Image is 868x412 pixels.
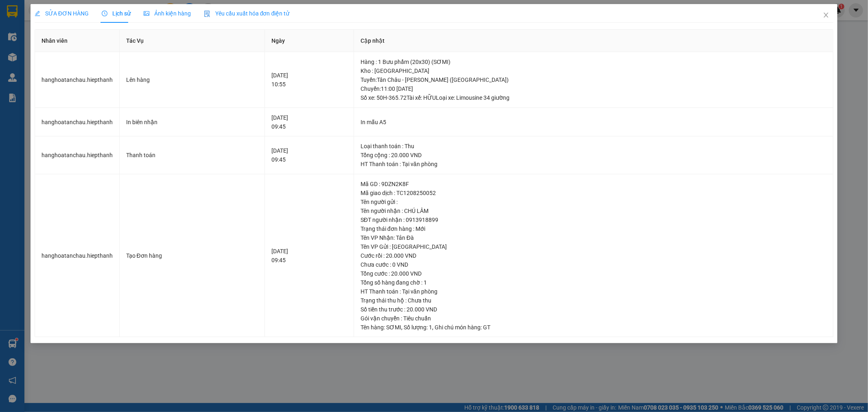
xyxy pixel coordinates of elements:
div: Mã giao dịch : TC1208250052 [361,188,826,197]
th: Cập nhật [354,30,833,52]
div: Gói vận chuyển : Tiêu chuẩn [361,314,826,323]
span: SỬA ĐƠN HÀNG [35,10,89,17]
div: Tên người gửi : [361,197,826,206]
div: Tên VP Nhận: Tản Đà [361,233,826,242]
button: Close [815,4,837,27]
div: In biên nhận [126,118,258,127]
td: hanghoatanchau.hiepthanh [35,174,120,337]
img: icon [204,11,210,17]
span: picture [144,11,149,16]
div: Tên người nhận : CHÚ LÂM [361,206,826,215]
td: hanghoatanchau.hiepthanh [35,136,120,174]
span: close [823,12,829,18]
div: Chưa cước : 0 VND [361,260,826,269]
div: Hàng : 1 Bưu phẩm (20x30) (SƠMI) [361,57,826,66]
div: [DATE] 10:55 [271,71,347,89]
div: Loại thanh toán : Thu [361,142,826,151]
span: clock-circle [102,11,107,16]
th: Nhân viên [35,30,120,52]
span: SƠMI [386,324,401,331]
div: Thanh toán [126,151,258,160]
div: Cước rồi : 20.000 VND [361,251,826,260]
div: [DATE] 09:45 [271,146,347,164]
div: Trạng thái đơn hàng : Mới [361,224,826,233]
span: edit [35,11,40,16]
div: Tên hàng: , Số lượng: , Ghi chú món hàng: [361,323,826,332]
span: Yêu cầu xuất hóa đơn điện tử [204,10,290,17]
span: 1 [429,324,432,331]
div: HT Thanh toán : Tại văn phòng [361,287,826,296]
div: Lên hàng [126,75,258,84]
div: Kho : [GEOGRAPHIC_DATA] [361,66,826,75]
div: In mẫu A5 [361,118,826,127]
div: Mã GD : 9DZN2K8F [361,180,826,188]
span: Ảnh kiện hàng [144,10,191,17]
div: Tổng cước : 20.000 VND [361,269,826,278]
div: Trạng thái thu hộ : Chưa thu [361,296,826,305]
span: GT [483,324,490,331]
td: hanghoatanchau.hiepthanh [35,108,120,137]
div: Tổng cộng : 20.000 VND [361,151,826,160]
div: Tên VP Gửi : [GEOGRAPHIC_DATA] [361,242,826,251]
th: Tác Vụ [120,30,265,52]
div: Số tiền thu trước : 20.000 VND [361,305,826,314]
div: Tổng số hàng đang chờ : 1 [361,278,826,287]
td: hanghoatanchau.hiepthanh [35,52,120,108]
div: Tuyến : Tân Châu - [PERSON_NAME] ([GEOGRAPHIC_DATA]) Chuyến: 11:00 [DATE] Số xe: 50H-365.72 Tài x... [361,75,826,102]
div: [DATE] 09:45 [271,113,347,131]
div: HT Thanh toán : Tại văn phòng [361,160,826,169]
div: [DATE] 09:45 [271,247,347,265]
span: Lịch sử [102,10,131,17]
div: Tạo Đơn hàng [126,251,258,260]
div: SĐT người nhận : 0913918899 [361,215,826,224]
th: Ngày [265,30,354,52]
